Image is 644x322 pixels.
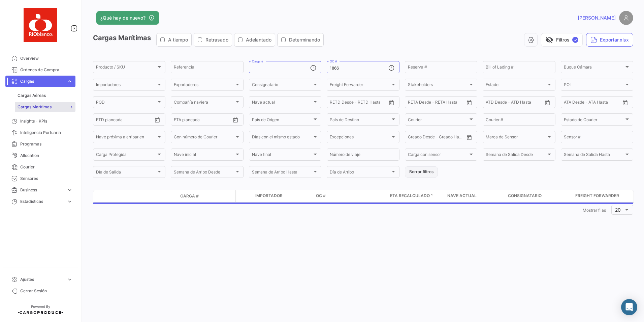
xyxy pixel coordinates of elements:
[512,101,539,106] input: ATD Hasta
[408,153,468,158] span: Carga con sensor
[5,138,75,150] a: Programas
[330,101,342,106] input: Desde
[20,164,73,170] span: Courier
[545,36,553,44] span: visibility_off
[464,132,474,142] button: Open calendar
[67,198,73,205] span: expand_more
[236,190,253,202] datatable-header-cell: Carga Protegida
[408,83,468,88] span: Stakeholders
[152,115,162,125] button: Open calendar
[5,127,75,138] a: Inteligencia Portuaria
[5,150,75,161] a: Allocation
[5,53,75,64] a: Overview
[578,15,616,21] span: [PERSON_NAME]
[447,193,477,199] span: Nave actual
[5,173,75,184] a: Sensores
[330,171,390,176] span: Día de Arribo
[278,33,323,46] button: Determinando
[18,92,46,99] span: Cargas Aéreas
[615,207,621,213] span: 20
[67,78,73,84] span: expand_more
[96,101,156,106] span: POD
[5,161,75,173] a: Courier
[564,83,624,88] span: POL
[330,118,390,123] span: País de Destino
[589,101,616,106] input: ATA Hasta
[252,153,312,158] span: Nave final
[96,153,156,158] span: Carga Protegida
[20,176,73,182] span: Sensores
[178,190,218,202] datatable-header-cell: Carga #
[255,193,283,199] span: Importador
[252,171,312,176] span: Semana de Arribo Hasta
[252,136,312,140] span: Días con el mismo estado
[386,98,396,108] button: Open calendar
[573,190,640,202] datatable-header-cell: Freight Forwarder
[505,190,573,202] datatable-header-cell: Consignatario
[330,83,390,88] span: Freight Forwarder
[20,130,73,136] span: Inteligencia Portuaria
[253,190,313,202] datatable-header-cell: Importador
[194,33,232,46] button: Retrasado
[174,171,234,176] span: Semana de Arribo Desde
[174,153,234,158] span: Nave inicial
[252,83,312,88] span: Consignatario
[425,101,452,106] input: Hasta
[67,276,73,283] span: expand_more
[583,208,606,213] span: Mostrar filas
[168,36,188,43] span: A tiempo
[541,33,583,47] button: visibility_offFiltros✓
[486,153,546,158] span: Semana de Salida Desde
[586,33,633,47] button: Exportar.xlsx
[174,101,234,106] span: Compañía naviera
[67,187,73,193] span: expand_more
[124,193,178,199] datatable-header-cell: Estado de Envio
[572,37,578,43] span: ✓
[20,276,64,283] span: Ajustes
[445,190,505,202] datatable-header-cell: Nave actual
[252,118,312,123] span: País de Origen
[96,136,156,140] span: Nave próxima a arribar en
[93,33,326,47] h3: Cargas Marítimas
[564,118,624,123] span: Estado de Courier
[18,104,52,110] span: Cargas Marítimas
[234,33,275,46] button: Adelantado
[564,66,624,71] span: Buque Cámara
[621,299,637,315] div: Abrir Intercom Messenger
[96,118,108,123] input: Desde
[20,198,64,205] span: Estadísticas
[20,118,73,124] span: Insights - KPIs
[20,153,73,159] span: Allocation
[347,101,374,106] input: Hasta
[620,98,630,108] button: Open calendar
[316,193,326,199] span: OC #
[20,187,64,193] span: Business
[24,8,57,42] img: rio_blanco.jpg
[5,115,75,127] a: Insights - KPIs
[96,11,159,25] button: ¿Qué hay de nuevo?
[619,11,633,25] img: placeholder-user.png
[230,115,240,125] button: Open calendar
[100,15,146,21] span: ¿Qué hay de nuevo?
[564,153,624,158] span: Semana de Salida Hasta
[390,193,430,199] span: ETA Recalculado
[289,36,320,43] span: Determinando
[464,98,474,108] button: Open calendar
[252,101,312,106] span: Nave actual
[20,67,73,73] span: Órdenes de Compra
[20,78,64,84] span: Cargas
[387,190,445,202] datatable-header-cell: ETA Recalculado
[5,64,75,76] a: Órdenes de Compra
[330,136,390,140] span: Excepciones
[20,288,73,294] span: Cerrar Sesión
[408,101,420,106] input: Desde
[486,101,507,106] input: ATD Desde
[575,193,619,199] span: Freight Forwarder
[408,136,433,140] input: Creado Desde
[20,55,73,61] span: Overview
[174,118,186,123] input: Desde
[157,33,191,46] button: A tiempo
[15,102,75,112] a: Cargas Marítimas
[437,136,464,140] input: Creado Hasta
[205,36,228,43] span: Retrasado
